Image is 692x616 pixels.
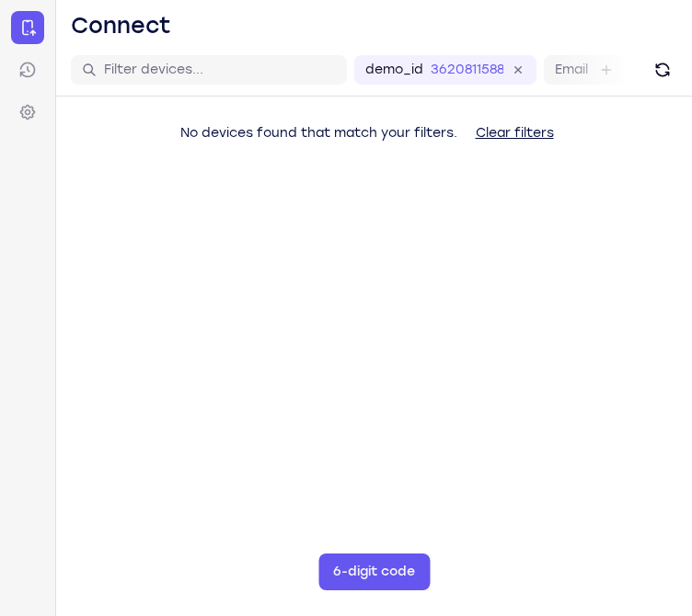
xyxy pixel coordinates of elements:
[11,96,44,129] a: Settings
[11,11,44,44] a: Connect
[11,53,44,86] a: Sessions
[71,11,171,40] h1: Connect
[318,553,430,590] button: 6-digit code
[648,55,677,85] button: Refresh
[180,125,457,141] span: No devices found that match your filters.
[365,61,423,79] label: demo_id
[104,61,336,79] input: Filter devices...
[555,61,588,79] label: Email
[461,115,569,152] button: Clear filters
